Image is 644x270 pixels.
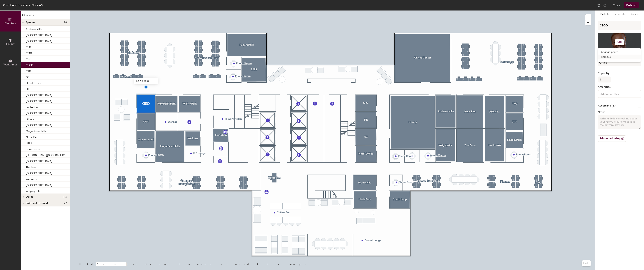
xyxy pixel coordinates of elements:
button: Details [598,10,611,18]
span: 113 [63,195,67,198]
p: Wrigleyville [26,188,40,193]
p: GC [26,74,30,79]
button: Devices [628,10,642,18]
button: Schedule [611,10,628,18]
button: Help [582,260,591,266]
p: Library [26,116,34,121]
img: Undo [597,3,601,7]
div: Zoro Headquarters, Floor 40 [3,3,43,7]
p: CTO [26,68,31,73]
span: Work Areas [3,63,17,66]
p: Magnificent Mile [26,128,47,133]
p: The Bean [26,164,37,169]
span: Layout [6,42,15,46]
input: Add amenities [600,91,633,96]
p: CFO [26,44,31,49]
button: Edit [615,39,624,45]
label: Capacity [598,72,641,75]
p: [GEOGRAPHIC_DATA] [26,110,52,115]
h6: Edit [617,41,622,44]
span: 27 [64,202,67,205]
p: Ravenswood [26,146,41,151]
p: Andersonville [26,26,42,31]
p: CMO [26,50,32,55]
p: [GEOGRAPHIC_DATA] [26,182,52,187]
p: Navy Pier [26,134,38,139]
button: Publish [624,2,639,8]
p: PRES [26,140,32,145]
p: HR [26,86,30,91]
p: Hotel Office [26,80,41,85]
p: Lactation [26,104,38,109]
label: Accessible [598,104,611,107]
span: Spaces [26,21,35,24]
p: Wellness [26,176,37,181]
p: [PERSON_NAME][GEOGRAPHIC_DATA] [26,152,69,157]
span: Remove [601,55,638,59]
h1: Directory [21,13,70,19]
span: Points of interest [26,202,48,205]
button: Advanced setup [598,135,626,142]
span: Directory [4,22,16,25]
button: Office [598,59,641,66]
label: Amenities [598,85,641,88]
img: Redo [603,3,607,7]
label: Notes [598,111,641,114]
span: Edit shape [134,78,152,84]
p: [GEOGRAPHIC_DATA] [26,92,52,97]
p: [GEOGRAPHIC_DATA] [26,170,52,175]
p: [GEOGRAPHIC_DATA] [26,32,52,37]
p: [GEOGRAPHIC_DATA] [26,158,52,163]
span: 28 [64,21,67,24]
p: [GEOGRAPHIC_DATA] [26,38,52,43]
span: Desks [26,195,33,198]
button: Close [613,2,620,8]
p: [GEOGRAPHIC_DATA] [26,98,52,103]
p: [GEOGRAPHIC_DATA] [26,122,52,127]
p: CRO [26,56,31,61]
p: CSCO [26,62,33,67]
